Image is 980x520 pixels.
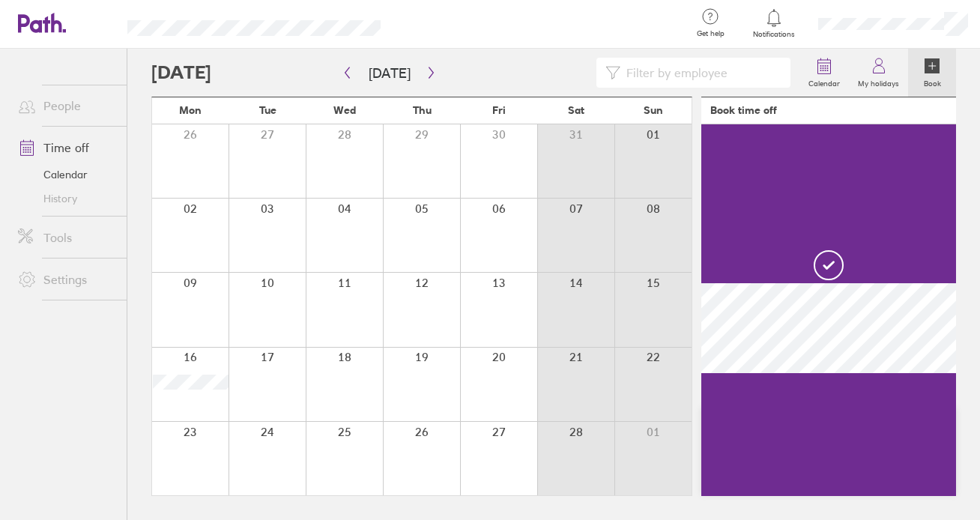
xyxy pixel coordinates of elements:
[568,104,584,116] span: Sat
[6,91,127,121] a: People
[6,264,127,294] a: Settings
[492,104,506,116] span: Fri
[710,104,777,116] div: Book time off
[915,75,950,88] label: Book
[750,30,799,39] span: Notifications
[750,7,799,39] a: Notifications
[179,104,202,116] span: Mon
[849,49,908,97] a: My holidays
[686,29,735,38] span: Get help
[799,75,849,88] label: Calendar
[849,75,908,88] label: My holidays
[6,187,127,211] a: History
[644,104,663,116] span: Sun
[620,58,782,87] input: Filter by employee
[333,104,356,116] span: Wed
[6,133,127,163] a: Time off
[6,223,127,253] a: Tools
[413,104,432,116] span: Thu
[357,61,423,85] button: [DATE]
[259,104,276,116] span: Tue
[799,49,849,97] a: Calendar
[908,49,956,97] a: Book
[6,163,127,187] a: Calendar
